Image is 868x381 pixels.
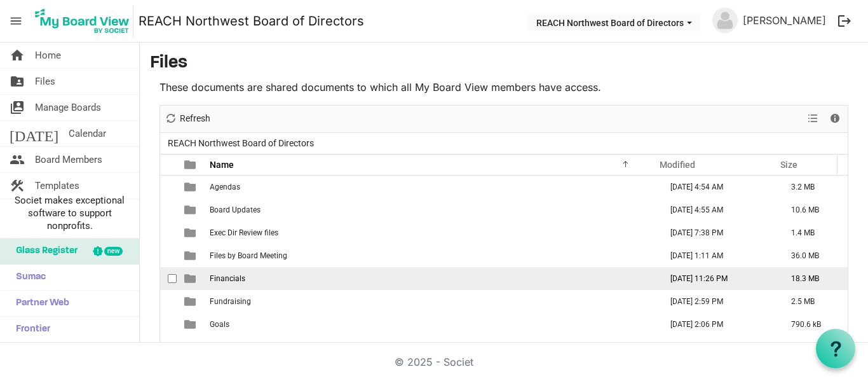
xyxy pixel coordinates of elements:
td: is template cell column header type [177,244,206,267]
span: Board Updates [210,205,261,214]
td: is template cell column header type [177,336,206,359]
td: checkbox [160,244,177,267]
div: View [803,106,824,132]
td: Financials is template cell column header Name [206,267,657,290]
td: is template cell column header type [177,267,206,290]
td: is template cell column header type [177,313,206,336]
span: Home [35,43,61,68]
td: Agendas is template cell column header Name [206,176,657,198]
span: REACH Northwest Board of Directors [165,135,316,151]
td: is template cell column header type [177,198,206,221]
div: Refresh [160,106,215,132]
td: Exec Dir Review files is template cell column header Name [206,221,657,244]
span: Glass Register [10,239,78,264]
td: 790.6 kB is template cell column header Size [778,313,848,336]
td: is template cell column header type [177,176,206,198]
span: Modified [660,160,695,170]
td: 3.2 MB is template cell column header Size [778,176,848,198]
span: people [10,147,25,172]
span: construction [10,173,25,198]
button: Refresh [163,111,213,127]
td: checkbox [160,313,177,336]
a: REACH Northwest Board of Directors [139,8,364,34]
button: REACH Northwest Board of Directors dropdownbutton [528,13,700,31]
td: checkbox [160,290,177,313]
h3: Files [150,53,858,74]
td: Governance Docs (501c3 letter, AOI, By-Laws) is template cell column header Name [206,336,657,359]
span: switch_account [10,95,25,120]
span: [DATE] [10,121,58,146]
td: Fundraising is template cell column header Name [206,290,657,313]
td: checkbox [160,221,177,244]
span: Partner Web [10,291,69,316]
span: folder_shared [10,69,25,94]
td: February 01, 2025 2:59 PM column header Modified [657,290,778,313]
span: menu [4,9,28,33]
span: Exec Dir Review files [210,228,278,237]
div: new [104,247,123,256]
td: is template cell column header type [177,290,206,313]
span: home [10,43,25,68]
a: [PERSON_NAME] [738,8,831,33]
span: Sumac [10,265,46,290]
span: Files [35,69,55,94]
span: Financials [210,274,245,283]
span: Refresh [179,111,212,127]
td: Goals is template cell column header Name [206,313,657,336]
p: These documents are shared documents to which all My Board View members have access. [159,80,848,95]
span: Files by Board Meeting [210,251,287,260]
img: no-profile-picture.svg [712,8,738,33]
td: August 21, 2025 1:11 AM column header Modified [657,244,778,267]
td: 10.6 MB is template cell column header Size [778,198,848,221]
td: checkbox [160,267,177,290]
span: Size [780,160,797,170]
td: is template cell column header type [177,221,206,244]
span: Templates [35,173,79,198]
span: Name [210,160,234,170]
td: checkbox [160,198,177,221]
td: April 12, 2025 7:38 PM column header Modified [657,221,778,244]
span: Goals [210,320,229,329]
span: Manage Boards [35,95,101,120]
td: April 16, 2023 10:15 PM column header Modified [657,336,778,359]
img: My Board View Logo [31,5,133,37]
td: August 20, 2025 11:26 PM column header Modified [657,267,778,290]
a: My Board View Logo [31,5,139,37]
span: Agendas [210,183,240,191]
td: 36.0 MB is template cell column header Size [778,244,848,267]
a: © 2025 - Societ [395,356,473,368]
span: Societ makes exceptional software to support nonprofits. [6,194,133,232]
div: Details [824,106,846,132]
td: checkbox [160,176,177,198]
td: Board Updates is template cell column header Name [206,198,657,221]
button: Details [827,111,844,127]
td: 732.0 kB is template cell column header Size [778,336,848,359]
span: Frontier [10,317,50,342]
td: 18.3 MB is template cell column header Size [778,267,848,290]
td: 1.4 MB is template cell column header Size [778,221,848,244]
td: August 20, 2025 4:54 AM column header Modified [657,176,778,198]
td: 2.5 MB is template cell column header Size [778,290,848,313]
button: logout [831,8,858,34]
td: July 08, 2023 2:06 PM column header Modified [657,313,778,336]
td: checkbox [160,336,177,359]
span: Fundraising [210,297,251,306]
td: Files by Board Meeting is template cell column header Name [206,244,657,267]
td: August 20, 2025 4:55 AM column header Modified [657,198,778,221]
span: Board Members [35,147,102,172]
button: View dropdownbutton [805,111,820,127]
span: Calendar [69,121,106,146]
